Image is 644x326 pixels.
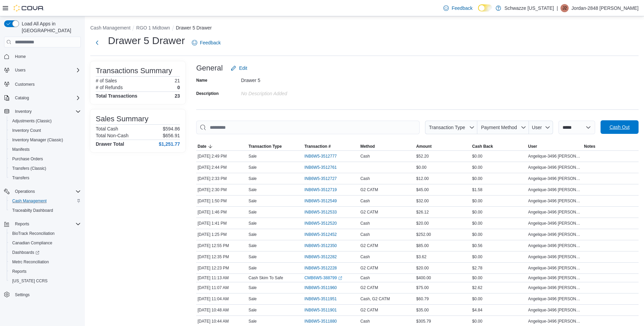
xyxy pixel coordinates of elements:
span: $75.00 [416,285,429,290]
p: Schwazze [US_STATE] [504,4,554,12]
a: [US_STATE] CCRS [10,277,50,285]
span: $26.12 [416,209,429,215]
span: Angelique-3496 [PERSON_NAME] [528,221,582,226]
span: Cash [360,154,370,159]
button: Adjustments (Classic) [7,116,84,126]
h4: Total Transactions [96,93,137,99]
button: Drawer 5 Drawer [176,25,212,30]
p: Sale [249,209,257,215]
p: 21 [174,78,180,83]
button: Purchase Orders [7,154,84,164]
span: Cash Management [10,197,81,205]
span: Angelique-3496 [PERSON_NAME] [528,243,582,248]
button: Transfers (Classic) [7,164,84,173]
a: Cash Management [10,197,49,205]
button: Metrc Reconciliation [7,257,84,267]
button: Payment Method [477,121,529,134]
div: [DATE] 12:35 PM [196,253,247,261]
div: $0.00 [471,253,527,261]
span: G2 CATM [360,285,378,290]
a: CMB6W5-388799External link [305,275,342,281]
p: $594.86 [163,126,180,131]
span: $12.00 [416,176,429,181]
nav: Complex example [4,49,81,317]
span: $305.79 [416,319,431,324]
span: INB6W5-3511901 [305,307,337,313]
span: INB6W5-3512282 [305,254,337,260]
span: INB6W5-3512761 [305,165,337,170]
button: INB6W5-3511960 [305,284,344,292]
span: $32.00 [416,198,429,204]
img: Cova [14,5,44,12]
span: Angelique-3496 [PERSON_NAME] [528,319,582,324]
a: Feedback [441,1,475,15]
span: Transfers [12,175,29,181]
div: [DATE] 1:41 PM [196,219,247,227]
div: [DATE] 12:55 PM [196,242,247,250]
button: INB6W5-3512228 [305,264,344,272]
span: Cash [360,254,370,260]
button: Canadian Compliance [7,238,84,248]
div: $0.00 [471,152,527,160]
span: INB6W5-3512533 [305,209,337,215]
span: Cash [360,275,370,281]
div: $0.00 [471,197,527,205]
span: Home [15,54,26,59]
a: Dashboards [10,248,42,257]
span: Operations [12,187,81,196]
span: $3.62 [416,254,426,260]
div: [DATE] 1:46 PM [196,208,247,216]
span: Operations [15,189,35,194]
span: Metrc Reconciliation [10,258,81,266]
span: INB6W5-3511960 [305,285,337,290]
span: User [532,125,542,130]
span: Home [12,52,81,61]
button: Transfers [7,173,84,183]
span: Date [198,144,206,149]
button: Transaction Type [247,142,303,150]
span: Settings [12,290,81,299]
span: Customers [12,80,81,88]
span: $85.00 [416,243,429,248]
p: Sale [249,296,257,302]
span: Dashboards [12,250,39,255]
div: [DATE] 11:13 AM [196,274,247,282]
span: Angelique-3496 [PERSON_NAME] [528,275,582,281]
div: [DATE] 2:44 PM [196,163,247,171]
button: Reports [7,267,84,276]
span: Angelique-3496 [PERSON_NAME] [528,165,582,170]
button: Catalog [12,94,32,102]
input: This is a search bar. As you type, the results lower in the page will automatically filter. [196,121,420,134]
a: BioTrack Reconciliation [10,229,57,238]
span: Inventory Count [12,128,41,133]
button: Settings [1,290,84,300]
p: Sale [249,265,257,271]
a: Manifests [10,145,32,154]
h1: Drawer 5 Drawer [108,34,185,47]
span: Canadian Compliance [10,239,81,247]
div: $0.00 [471,219,527,227]
span: Users [15,67,25,73]
span: INB6W5-3511880 [305,319,337,324]
nav: An example of EuiBreadcrumbs [90,24,639,33]
span: Angelique-3496 [PERSON_NAME] [528,154,582,159]
a: Home [12,53,29,61]
span: $252.00 [416,232,431,237]
button: Date [196,142,247,150]
button: INB6W5-3512777 [305,152,344,160]
span: [US_STATE] CCRS [12,278,48,284]
h3: General [196,64,223,72]
span: Manifests [10,145,81,154]
span: Traceabilty Dashboard [10,206,81,215]
a: Purchase Orders [10,155,46,163]
button: Reports [12,220,32,228]
span: Adjustments (Classic) [12,118,52,124]
button: INB6W5-3512533 [305,208,344,216]
div: $2.78 [471,264,527,272]
span: Feedback [452,5,472,12]
span: G2 CATM [360,307,378,313]
span: Purchase Orders [10,155,81,163]
a: Settings [12,291,32,299]
span: G2 CATM [360,265,378,271]
p: Sale [249,154,257,159]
